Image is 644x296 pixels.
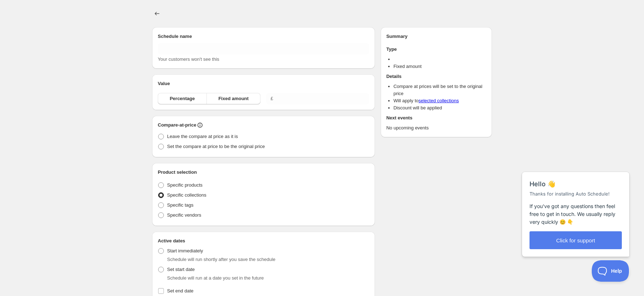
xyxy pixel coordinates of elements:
span: Fixed amount [218,95,249,102]
span: Specific products [167,182,203,188]
span: Start immediately [167,248,203,253]
span: Specific vendors [167,212,201,218]
span: Schedule will run at a date you set in the future [167,275,264,281]
iframe: Help Scout Beacon - Open [592,260,630,282]
h2: Value [158,80,369,87]
li: Fixed amount [394,63,486,70]
span: Leave the compare at price as it is [167,134,238,139]
span: Set start date [167,267,195,272]
h2: Product selection [158,169,369,176]
h2: Details [386,73,486,80]
span: Your customers won't see this [158,56,219,62]
span: Specific collections [167,192,206,198]
iframe: Help Scout Beacon - Messages and Notifications [518,154,634,260]
li: Discount will be applied [394,104,486,112]
h2: Next events [386,114,486,122]
h2: Type [386,46,486,53]
li: Compare at prices will be set to the original price [394,83,486,97]
button: Percentage [158,93,207,104]
h2: Compare-at-price [158,122,196,129]
li: Will apply to [394,97,486,104]
h2: Schedule name [158,33,369,40]
h2: Active dates [158,237,369,245]
a: selected collections [419,98,459,103]
span: Specific tags [167,202,194,208]
span: Schedule will run shortly after you save the schedule [167,257,275,262]
button: Fixed amount [206,93,260,104]
p: No upcoming events [386,124,486,132]
span: Set the compare at price to be the original price [167,144,265,149]
span: Percentage [170,95,195,102]
h2: Summary [386,33,486,40]
button: Schedules [152,9,162,19]
span: Set end date [167,288,194,293]
span: £ [270,96,273,101]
